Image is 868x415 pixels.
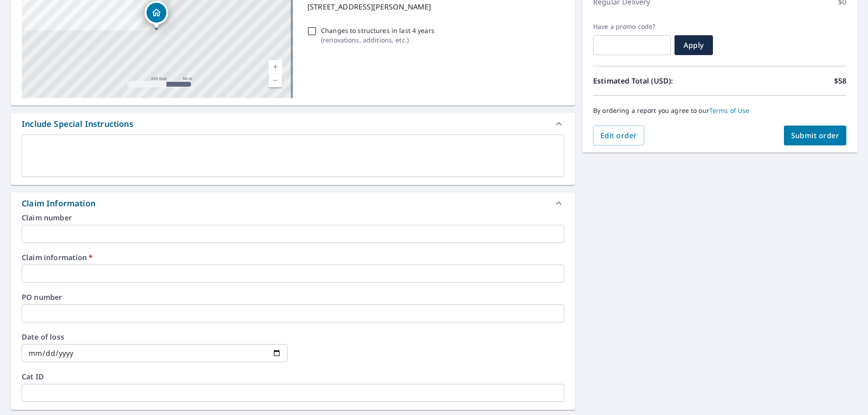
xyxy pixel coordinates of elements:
div: Claim Information [11,192,575,214]
label: Date of loss [22,333,288,340]
a: Current Level 17, Zoom Out [269,74,282,87]
label: Claim number [22,214,564,221]
div: Dropped pin, building 1, Residential property, 24 Wayne Ave White Plains, NY 10606 [145,1,168,29]
a: Current Level 17, Zoom In [269,60,282,74]
a: Terms of Use [709,106,750,115]
p: $58 [834,75,846,86]
p: By ordering a report you agree to our [593,107,846,115]
button: Edit order [593,126,644,145]
p: ( renovations, additions, etc. ) [321,35,434,45]
button: Apply [675,35,713,55]
span: Edit order [600,131,637,140]
div: Claim Information [22,197,95,210]
p: Changes to structures in last 4 years [321,26,434,35]
label: Have a promo code? [593,23,671,31]
label: PO number [22,294,564,301]
span: Submit order [791,131,840,140]
div: Include Special Instructions [22,118,133,130]
label: Cat ID [22,373,564,380]
p: [STREET_ADDRESS][PERSON_NAME] [307,1,561,12]
div: Include Special Instructions [11,113,575,135]
p: Estimated Total (USD): [593,75,720,86]
span: Apply [682,40,706,50]
button: Submit order [784,126,847,145]
label: Claim information [22,254,564,261]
